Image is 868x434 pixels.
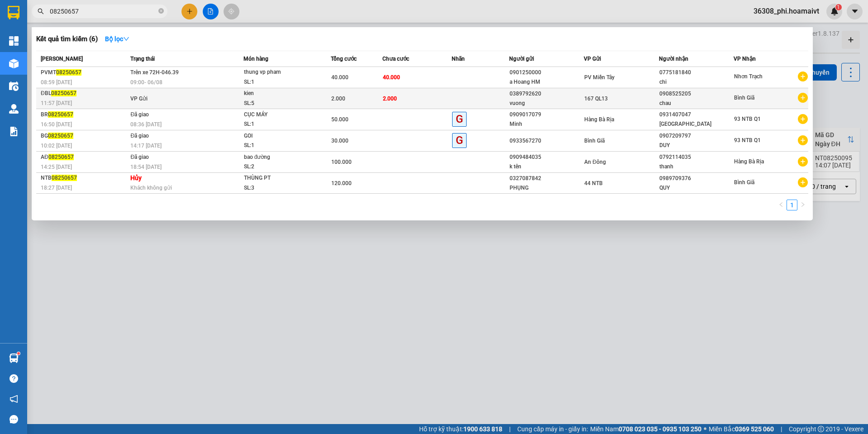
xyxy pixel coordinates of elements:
span: Trên xe 72H-046.39 [130,69,179,76]
span: down [123,36,129,42]
span: 14:17 [DATE] [130,143,162,149]
div: bao đường [244,153,312,162]
div: [GEOGRAPHIC_DATA] [659,119,733,129]
span: 08250657 [48,111,73,118]
span: search [38,8,44,14]
span: Nhãn [452,56,465,62]
span: 09:00 - 06/08 [130,79,162,86]
span: Bình Giã [734,95,754,101]
sup: 1 [17,352,20,355]
span: Nhơn Trạch [734,73,763,80]
span: Người gửi [509,56,534,62]
span: 93 NTB Q1 [734,137,761,143]
div: ĐBL [41,89,128,98]
span: 08250657 [52,175,77,181]
span: Món hàng [243,56,268,62]
span: VP Nhận [734,56,756,62]
div: BR [41,110,128,119]
span: right [800,202,806,207]
a: 1 [787,200,797,210]
span: G [452,112,467,127]
span: 08250657 [56,69,81,76]
li: 1 [787,200,797,210]
span: left [778,202,784,207]
span: 100.000 [331,159,352,165]
span: 08:59 [DATE] [41,79,72,86]
button: right [797,200,808,210]
span: 08:36 [DATE] [130,121,162,128]
span: 08250657 [51,90,76,96]
div: kien [244,89,312,99]
input: Tìm tên, số ĐT hoặc mã đơn [50,6,157,16]
div: 0909484035 [510,153,583,162]
span: close-circle [158,8,164,14]
span: 40.000 [331,74,348,81]
button: left [776,200,787,210]
div: thung vp pham [244,67,312,77]
span: plus-circle [798,72,808,81]
div: GOI [244,131,312,141]
div: 0931407047 [659,110,733,119]
span: question-circle [10,374,18,383]
strong: Bộ lọc [105,35,129,43]
span: 30.000 [331,138,348,144]
div: 0933567270 [510,136,583,146]
span: An Đông [584,159,606,165]
img: warehouse-icon [9,104,19,114]
div: DUY [659,141,733,150]
h3: Kết quả tìm kiếm ( 6 ) [36,34,98,44]
span: Bình Giã [584,138,605,144]
strong: Hủy [130,174,142,181]
span: PV Miền Tây [584,74,615,81]
div: SL: 1 [244,119,312,129]
img: logo-vxr [8,6,19,19]
span: 2.000 [383,95,397,102]
div: SL: 1 [244,141,312,151]
span: 08250657 [48,154,74,160]
div: k tên [510,162,583,172]
div: SL: 1 [244,77,312,87]
div: 0389792620 [510,89,583,99]
div: CỤC MÁY [244,110,312,120]
div: Minh [510,119,583,129]
span: Đã giao [130,111,149,118]
span: VP Gửi [130,95,148,102]
span: Người nhận [659,56,688,62]
img: dashboard-icon [9,36,19,46]
span: 16:50 [DATE] [41,121,72,128]
div: 0327087842 [510,174,583,183]
img: warehouse-icon [9,81,19,91]
div: AĐ [41,153,128,162]
div: thanh [659,162,733,172]
span: plus-circle [798,93,808,103]
div: 0989709376 [659,174,733,183]
span: 11:57 [DATE] [41,100,72,106]
div: SL: 5 [244,99,312,109]
button: Bộ lọcdown [98,32,137,46]
span: 10:02 [DATE] [41,143,72,149]
div: THÙNG PT [244,173,312,183]
span: message [10,415,18,424]
span: 18:27 [DATE] [41,185,72,191]
img: warehouse-icon [9,353,19,363]
span: Trạng thái [130,56,155,62]
span: 120.000 [331,180,352,186]
span: 18:54 [DATE] [130,164,162,170]
span: plus-circle [798,177,808,187]
span: VP Gửi [584,56,601,62]
span: Hàng Bà Rịa [584,116,614,123]
div: SL: 3 [244,183,312,193]
div: 0907209797 [659,131,733,141]
span: plus-circle [798,157,808,167]
img: solution-icon [9,127,19,136]
div: vuong [510,99,583,108]
div: a Hoang HM [510,77,583,87]
span: Tổng cước [331,56,357,62]
span: 14:25 [DATE] [41,164,72,170]
div: SL: 2 [244,162,312,172]
div: PHỤNG [510,183,583,193]
div: chi [659,77,733,87]
span: Chưa cước [382,56,409,62]
span: plus-circle [798,114,808,124]
div: PVMT [41,68,128,77]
